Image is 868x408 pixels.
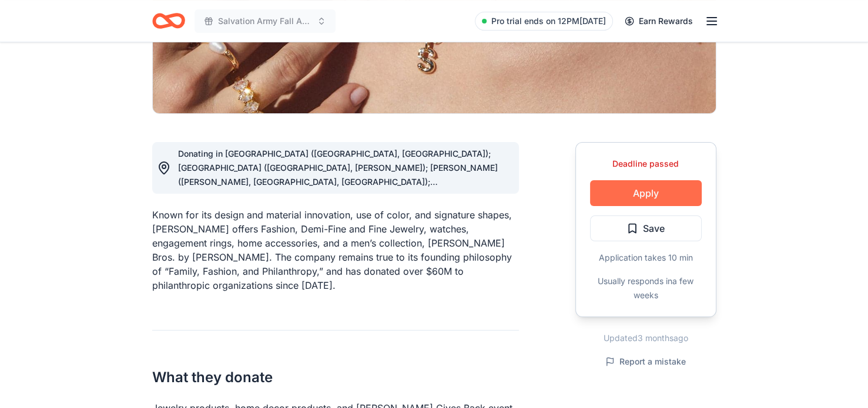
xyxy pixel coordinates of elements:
button: Apply [590,180,702,206]
div: Known for its design and material innovation, use of color, and signature shapes, [PERSON_NAME] o... [152,208,519,292]
a: Pro trial ends on 12PM[DATE] [475,12,613,31]
span: Salvation Army Fall Auction [218,14,312,28]
div: Usually responds in a few weeks [590,274,702,302]
button: Salvation Army Fall Auction [195,9,336,33]
div: Deadline passed [590,157,702,171]
a: Earn Rewards [618,11,700,32]
span: Save [643,221,665,236]
button: Report a mistake [605,355,686,369]
span: Pro trial ends on 12PM[DATE] [491,14,606,28]
button: Save [590,215,702,241]
div: Updated 3 months ago [575,331,716,345]
h2: What they donate [152,368,519,387]
a: Home [152,7,185,35]
div: Application takes 10 min [590,251,702,265]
